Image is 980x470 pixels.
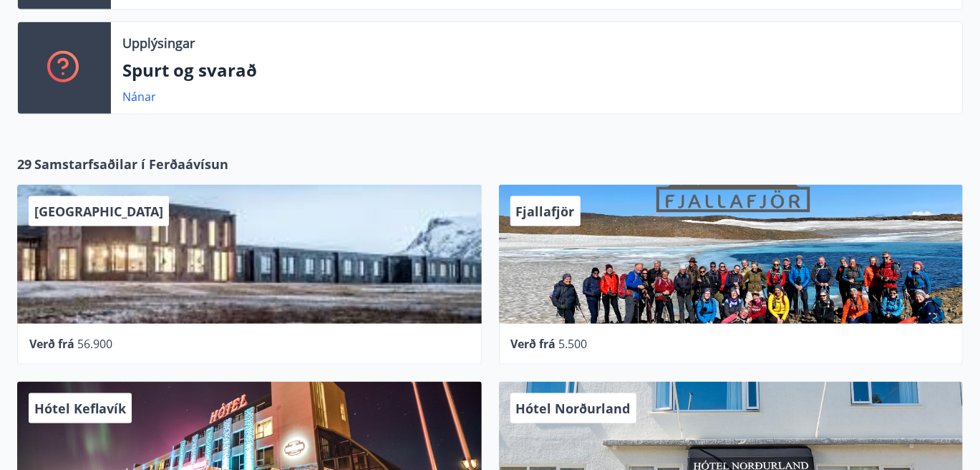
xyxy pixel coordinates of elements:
span: Hótel Norðurland [516,400,631,417]
span: 29 [17,155,31,173]
span: Hótel Keflavík [34,400,126,417]
span: Verð frá [511,336,556,352]
span: 56.900 [77,336,112,352]
a: Nánar [122,89,156,105]
span: Samstarfsaðilar í Ferðaávísun [34,155,228,173]
span: Verð frá [29,336,74,352]
span: 5.500 [559,336,588,352]
span: Fjallafjör [516,203,575,220]
span: [GEOGRAPHIC_DATA] [34,203,163,220]
p: Upplýsingar [122,34,195,52]
p: Spurt og svarað [122,58,951,82]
